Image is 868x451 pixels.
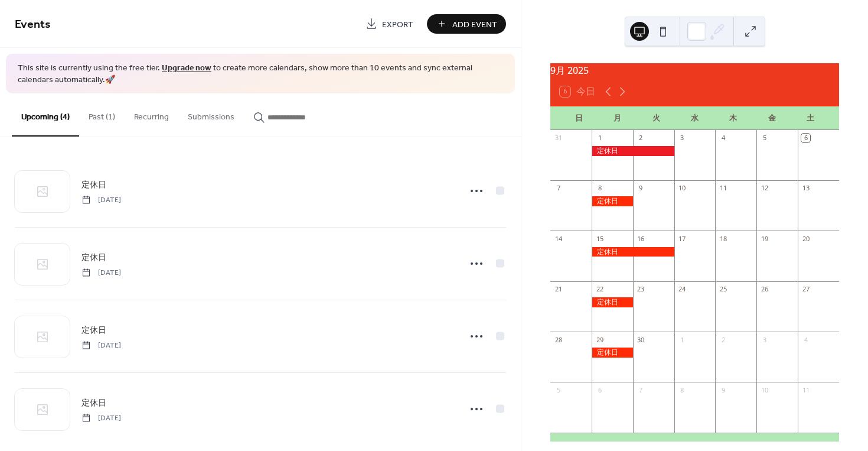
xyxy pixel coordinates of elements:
div: 11 [719,184,727,193]
div: 水 [676,106,714,130]
span: [DATE] [81,340,121,351]
div: 木 [714,106,752,130]
div: 11 [801,385,810,394]
button: Submissions [178,93,244,135]
a: Export [357,14,422,34]
div: 23 [637,285,645,294]
div: 10 [760,385,769,394]
div: 24 [678,285,687,294]
div: 9 [719,385,727,394]
a: 定休日 [81,396,106,410]
button: Add Event [427,14,506,34]
span: [DATE] [81,194,121,205]
div: 26 [760,285,769,294]
div: 20 [801,234,810,243]
div: 2 [637,134,645,142]
div: 17 [678,234,687,243]
div: 日 [560,106,598,130]
a: Upgrade now [162,60,211,76]
div: 金 [752,106,791,130]
div: 12 [760,184,769,193]
div: 8 [678,385,687,394]
div: 1 [595,134,604,142]
div: 13 [801,184,810,193]
div: 定休日 [592,247,674,257]
span: 定休日 [81,251,106,264]
div: 2 [719,335,727,344]
div: 10 [678,184,687,193]
div: 6 [801,134,810,142]
div: 28 [554,335,563,344]
div: 29 [595,335,604,344]
div: 25 [719,285,727,294]
span: Add Event [452,18,497,31]
div: 22 [595,285,604,294]
div: 7 [554,184,563,193]
div: 定休日 [592,297,633,307]
a: 定休日 [81,251,106,264]
div: 定休日 [592,196,633,206]
div: 31 [554,134,563,142]
div: 6 [595,385,604,394]
div: 7 [637,385,645,394]
div: 5 [760,134,769,142]
div: 4 [801,335,810,344]
span: [DATE] [81,413,121,423]
button: Past (1) [79,93,125,135]
div: 21 [554,285,563,294]
span: 定休日 [81,397,106,409]
span: This site is currently using the free tier. to create more calendars, show more than 10 events an... [18,63,503,86]
div: 30 [637,335,645,344]
div: 27 [801,285,810,294]
div: 3 [760,335,769,344]
button: Upcoming (4) [12,93,79,137]
div: 4 [719,134,727,142]
div: 9月 2025 [550,63,839,77]
div: 月 [598,106,637,130]
div: 定休日 [592,348,633,358]
div: 15 [595,234,604,243]
div: 定休日 [592,146,674,156]
div: 16 [637,234,645,243]
a: 定休日 [81,323,106,337]
div: 土 [791,106,830,130]
span: [DATE] [81,267,121,278]
div: 1 [678,335,687,344]
div: 3 [678,134,687,142]
div: 5 [554,385,563,394]
div: 14 [554,234,563,243]
div: 火 [637,106,676,130]
div: 19 [760,234,769,243]
div: 8 [595,184,604,193]
span: Events [15,13,51,36]
span: 定休日 [81,179,106,191]
a: 定休日 [81,178,106,192]
div: 9 [637,184,645,193]
button: Recurring [125,93,178,135]
span: Export [382,18,413,31]
div: 18 [719,234,727,243]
